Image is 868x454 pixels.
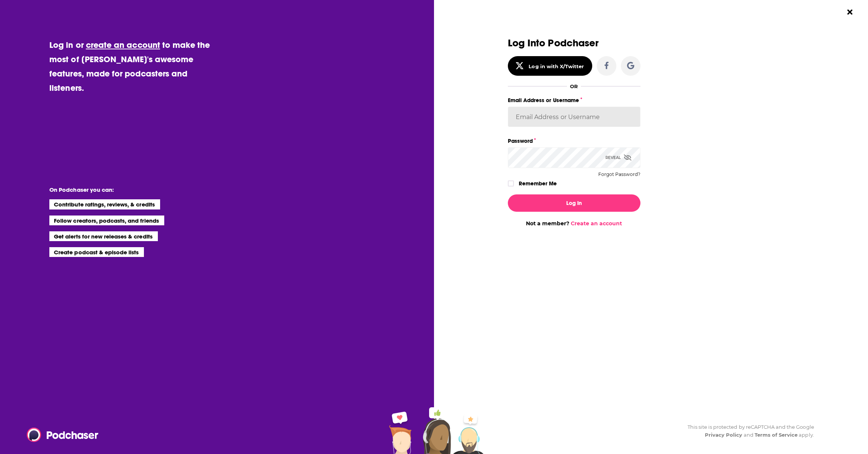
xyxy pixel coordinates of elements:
a: Terms of Service [755,432,798,438]
a: Privacy Policy [705,432,743,438]
a: Create an account [571,220,622,227]
li: Create podcast & episode lists [49,247,144,257]
div: Reveal [605,147,631,168]
label: Remember Me [519,179,557,188]
button: Forgot Password? [598,172,640,177]
li: On Podchaser you can: [49,186,200,193]
button: Log in with X/Twitter [508,56,592,76]
h3: Log Into Podchaser [508,38,640,49]
div: This site is protected by reCAPTCHA and the Google and apply. [682,423,814,439]
input: Email Address or Username [508,107,640,127]
label: Email Address or Username [508,95,640,105]
li: Get alerts for new releases & credits [49,231,157,241]
button: Log In [508,194,640,212]
div: Not a member? [508,220,640,227]
img: Podchaser - Follow, Share and Rate Podcasts [27,428,99,442]
label: Password [508,136,640,146]
a: create an account [86,40,160,50]
li: Contribute ratings, reviews, & credits [49,199,160,209]
div: Log in with X/Twitter [529,63,584,69]
li: Follow creators, podcasts, and friends [49,216,164,225]
button: Close Button [843,5,857,19]
div: OR [570,83,578,89]
a: Podchaser - Follow, Share and Rate Podcasts [27,428,93,442]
